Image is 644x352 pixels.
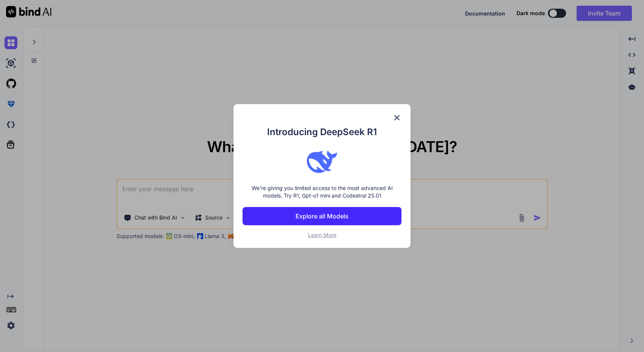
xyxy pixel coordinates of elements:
h1: Introducing DeepSeek R1 [243,125,401,139]
button: Explore all Models [243,207,401,225]
span: Learn More [308,232,336,238]
p: We're giving you limited access to the most advanced AI models. Try R1, Gpt-o1 mini and Codestral... [243,184,401,199]
img: bind logo [307,146,337,177]
img: close [392,113,401,122]
p: Explore all Models [296,212,348,221]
